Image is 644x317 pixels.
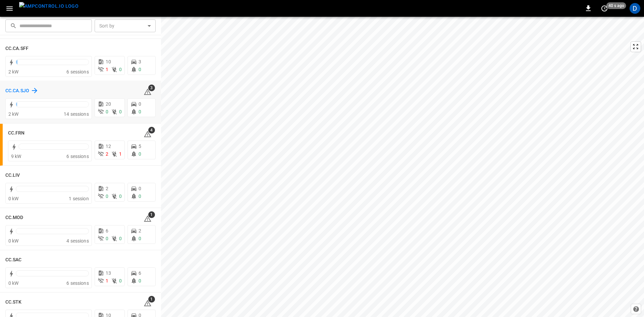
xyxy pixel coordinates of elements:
span: 3 [139,59,141,64]
span: 0 [139,109,141,114]
span: 3 [148,85,155,91]
span: 0 [106,109,108,114]
span: 0 [139,194,141,199]
span: 0 kW [8,238,19,244]
span: 0 [139,278,141,283]
span: 0 kW [8,280,19,286]
h6: CC.SAC [5,256,22,264]
span: 6 [106,228,108,233]
button: set refresh interval [599,3,610,14]
span: 0 [119,236,122,241]
span: 0 [139,101,141,107]
span: 5 [139,144,141,149]
span: 0 [139,186,141,191]
span: 12 [106,144,111,149]
span: 6 sessions [66,69,89,74]
span: 2 kW [8,111,19,117]
span: 1 [119,151,122,157]
span: 0 [139,67,141,72]
span: 1 [106,278,108,283]
span: 0 [106,194,108,199]
span: 0 [119,109,122,114]
span: 0 [119,194,122,199]
span: 10 [106,59,111,64]
img: ampcontrol.io logo [19,2,78,10]
span: 0 [139,151,141,157]
span: 4 sessions [66,238,89,244]
span: 2 [139,228,141,233]
span: 0 [139,236,141,241]
span: 0 [119,278,122,283]
h6: CC.LIV [5,172,20,179]
h6: CC.MOD [5,214,23,221]
span: 2 kW [8,69,19,74]
span: 6 [139,270,141,276]
span: 14 sessions [64,111,89,117]
span: 13 [106,270,111,276]
span: 0 kW [8,196,19,201]
span: 2 [106,186,108,191]
span: 9 kW [11,154,21,159]
span: 0 [119,67,122,72]
h6: CC.FRN [8,129,25,137]
div: profile-icon [630,3,640,14]
span: 1 session [69,196,89,201]
span: 0 [106,236,108,241]
canvas: Map [161,17,644,317]
h6: CC.CA.SFF [5,45,29,52]
span: 1 [148,211,155,218]
h6: CC.CA.SJO [5,87,29,95]
span: 6 sessions [66,154,89,159]
span: 1 [106,67,108,72]
h6: CC.STK [5,299,22,306]
span: 20 [106,101,111,107]
span: 1 [148,296,155,303]
span: 2 [106,151,108,157]
span: 6 sessions [66,280,89,286]
span: 4 [148,127,155,134]
span: 40 s ago [606,2,626,9]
